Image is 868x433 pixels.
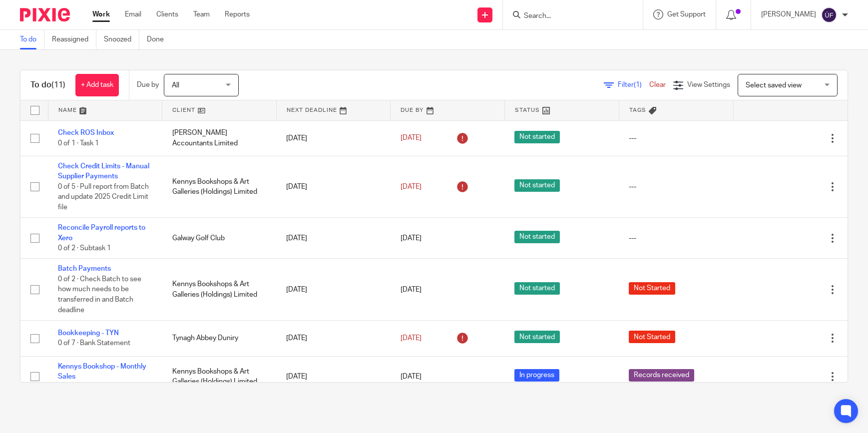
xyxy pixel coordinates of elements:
a: Batch Payments [58,265,111,272]
td: [DATE] [276,120,391,156]
span: Records received [629,369,694,382]
span: Not started [514,282,560,295]
a: Check ROS Inbox [58,129,114,136]
span: Not started [514,231,560,243]
td: Kennys Bookshops & Art Galleries (Holdings) Limited [162,356,277,397]
span: (1) [634,81,642,88]
a: Check Credit Limits - Manual Supplier Payments [58,163,149,180]
span: [DATE] [401,135,422,142]
a: Clients [156,9,178,19]
h1: To do [30,80,65,90]
td: Galway Golf Club [162,218,277,259]
a: Kennys Bookshop - Monthly Sales [58,363,146,380]
p: Due by [137,80,159,90]
td: Tynagh Abbey Duniry [162,321,277,356]
span: [DATE] [401,335,422,342]
span: View Settings [687,81,730,88]
img: svg%3E [821,7,837,23]
span: All [172,82,179,89]
div: --- [629,233,723,243]
span: Filter [618,81,649,88]
td: [DATE] [276,156,391,217]
img: Pixie [20,8,70,21]
span: [DATE] [401,373,422,380]
span: 0 of 2 · Subtask 1 [58,245,111,252]
a: Email [125,9,141,19]
a: + Add task [75,74,119,96]
span: Get Support [667,11,706,18]
input: Search [523,12,613,21]
a: Team [193,9,210,19]
span: Tags [629,107,646,113]
span: Not Started [629,282,675,295]
a: Reconcile Payroll reports to Xero [58,224,145,241]
a: Done [147,30,171,49]
span: 0 of 1 · Task 1 [58,140,99,147]
span: 0 of 5 · Pull report from Batch and update 2025 Credit Limit file [58,183,149,211]
a: Clear [649,81,666,88]
a: Bookkeeping - TYN [58,330,119,337]
td: [DATE] [276,259,391,321]
span: [DATE] [401,183,422,190]
span: 0 of 2 · Check Batch to see how much needs to be transferred in and Batch deadline [58,276,141,314]
p: [PERSON_NAME] [761,9,816,19]
span: [DATE] [401,235,422,242]
td: Kennys Bookshops & Art Galleries (Holdings) Limited [162,259,277,321]
a: Reports [225,9,250,19]
td: [DATE] [276,218,391,259]
td: [DATE] [276,356,391,397]
td: Kennys Bookshops & Art Galleries (Holdings) Limited [162,156,277,217]
a: Snoozed [104,30,139,49]
a: Work [92,9,110,19]
span: Not started [514,179,560,192]
span: Not Started [629,331,675,343]
td: [PERSON_NAME] Accountants Limited [162,120,277,156]
td: [DATE] [276,321,391,356]
span: Not started [514,331,560,343]
span: In progress [514,369,559,382]
div: --- [629,182,723,192]
div: --- [629,133,723,143]
span: [DATE] [401,286,422,293]
a: Reassigned [52,30,96,49]
span: Select saved view [746,82,802,89]
span: (11) [51,81,65,89]
span: Not started [514,131,560,143]
a: To do [20,30,44,49]
span: 0 of 7 · Bank Statement [58,340,130,347]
